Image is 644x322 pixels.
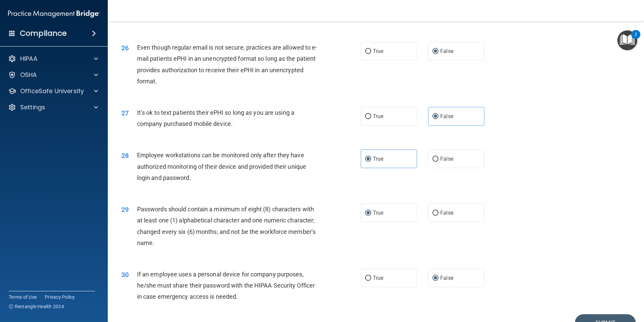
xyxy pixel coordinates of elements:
[440,275,453,281] span: False
[365,114,371,119] input: True
[8,55,98,63] a: HIPAA
[20,103,45,111] p: Settings
[432,211,439,216] input: False
[45,294,75,300] a: Privacy Policy
[432,49,439,54] input: False
[365,157,371,162] input: True
[432,114,439,119] input: False
[137,109,294,127] span: It’s ok to text patients their ePHI so long as you are using a company purchased mobile device.
[373,156,383,162] span: True
[373,48,383,54] span: True
[432,276,439,281] input: False
[8,7,100,21] img: PMB logo
[9,303,64,310] span: Ⓒ Rectangle Health 2024
[373,275,383,281] span: True
[8,103,98,111] a: Settings
[8,71,98,79] a: OSHA
[610,275,636,301] iframe: Drift Widget Chat Controller
[365,276,371,281] input: True
[440,156,453,162] span: False
[137,271,315,300] span: If an employee uses a personal device for company purposes, he/she must share their password with...
[121,206,129,214] span: 29
[432,157,439,162] input: False
[365,49,371,54] input: True
[365,211,371,216] input: True
[137,44,317,85] span: Even though regular email is not secure, practices are allowed to e-mail patients ePHI in an unen...
[121,44,129,52] span: 26
[8,87,98,95] a: OfficeSafe University
[137,206,316,246] span: Passwords should contain a minimum of eight (8) characters with at least one (1) alphabetical cha...
[20,71,37,79] p: OSHA
[373,113,383,119] span: True
[373,210,383,216] span: True
[635,34,637,43] div: 2
[440,48,453,54] span: False
[20,55,37,63] p: HIPAA
[617,30,637,50] button: Open Resource Center, 2 new notifications
[9,294,37,300] a: Terms of Use
[20,29,67,38] h4: Compliance
[137,152,306,181] span: Employee workstations can be monitored only after they have authorized monitoring of their device...
[121,109,129,117] span: 27
[121,152,129,160] span: 28
[440,210,453,216] span: False
[440,113,453,119] span: False
[121,271,129,279] span: 30
[20,87,84,95] p: OfficeSafe University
